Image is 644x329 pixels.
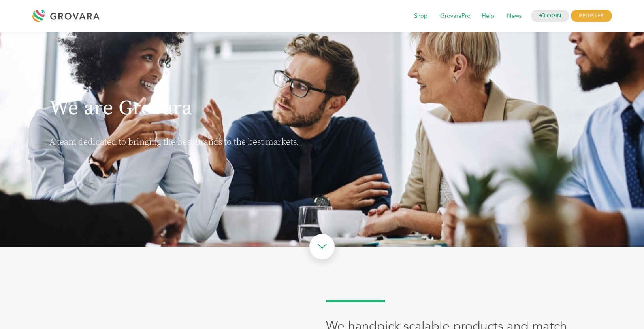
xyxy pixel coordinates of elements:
[501,9,527,24] span: News
[531,10,570,22] a: LOGIN
[435,12,476,21] a: GrovaraPro
[501,12,527,21] a: News
[571,10,612,22] span: REGISTER
[409,12,433,21] a: Shop
[435,9,476,24] span: GrovaraPro
[49,135,318,149] p: A team dedicated to bringing the best brands to the best markets.
[49,97,318,121] h1: We are Grovara
[409,9,433,24] span: Shop
[476,12,500,21] a: Help
[476,9,500,24] span: Help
